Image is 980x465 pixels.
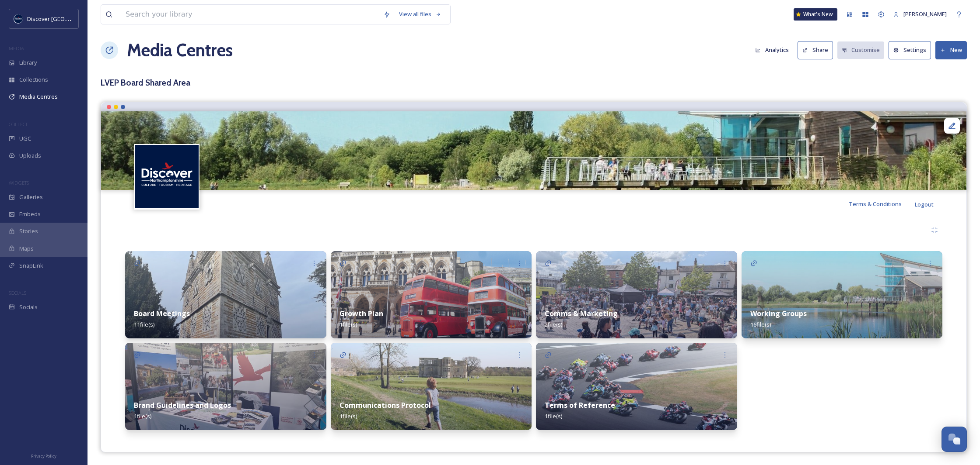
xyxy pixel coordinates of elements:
[9,289,26,296] span: SOCIALS
[9,121,28,127] span: COLLECT
[837,41,889,59] a: Customise
[395,6,446,23] a: View all files
[125,343,326,430] img: 71c7b32b-ac08-45bd-82d9-046af5700af1.jpg
[19,210,41,218] span: Embeds
[19,245,34,253] span: Maps
[339,412,357,420] span: 1 file(s)
[935,41,967,59] button: New
[339,320,357,328] span: 1 file(s)
[127,37,233,63] a: Media Centres
[339,400,431,410] strong: Communications Protocol
[101,76,967,89] h3: LVEP Board Shared Area
[889,6,951,23] a: [PERSON_NAME]
[19,134,31,143] span: UGC
[31,450,56,461] a: Privacy Policy
[134,320,154,328] span: 11 file(s)
[750,309,807,318] strong: Working Groups
[31,453,56,459] span: Privacy Policy
[134,412,151,420] span: 1 file(s)
[339,309,383,318] strong: Growth Plan
[27,14,107,23] span: Discover [GEOGRAPHIC_DATA]
[134,400,231,410] strong: Brand Guidelines and Logos
[135,145,199,208] img: Untitled%20design%20%282%29.png
[134,309,190,318] strong: Board Meetings
[19,227,38,235] span: Stories
[19,93,58,101] span: Media Centres
[19,193,43,201] span: Galleries
[849,199,915,209] a: Terms & Conditions
[331,251,532,338] img: ed4df81f-8162-44f3-84ed-da90e9d03d77.jpg
[903,10,947,18] span: [PERSON_NAME]
[915,200,934,208] span: Logout
[545,320,562,328] span: 2 file(s)
[14,14,23,23] img: Untitled%20design%20%282%29.png
[889,41,931,59] button: Settings
[19,76,48,84] span: Collections
[941,427,967,452] button: Open Chat
[19,152,41,160] span: Uploads
[9,179,29,186] span: WIDGETS
[742,251,943,338] img: 5e704d69-6593-43ce-b5d6-cc1eb7eb219d.jpg
[121,5,379,24] input: Search your library
[101,111,966,190] img: Stanwick Lakes.jpg
[751,41,798,59] a: Analytics
[750,320,771,328] span: 16 file(s)
[9,45,24,52] span: MEDIA
[19,59,37,67] span: Library
[798,41,833,59] button: Share
[331,343,532,430] img: 0c84a837-7e82-45db-8c4d-a7cc46ec2f26.jpg
[536,343,737,430] img: d9b36da6-a600-4734-a8c2-d1cb49eadf6f.jpg
[19,303,38,311] span: Socials
[545,309,618,318] strong: Comms & Marketing
[545,412,562,420] span: 1 file(s)
[751,41,793,59] button: Analytics
[837,41,885,59] button: Customise
[125,251,326,338] img: 5bb6497d-ede2-4272-a435-6cca0481cbbd.jpg
[849,200,902,208] span: Terms & Conditions
[19,262,43,270] span: SnapLink
[889,41,935,59] a: Settings
[536,251,737,338] img: 4f441ff7-a847-461b-aaa5-c19687a46818.jpg
[545,400,615,410] strong: Terms of Reference
[794,8,837,21] a: What's New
